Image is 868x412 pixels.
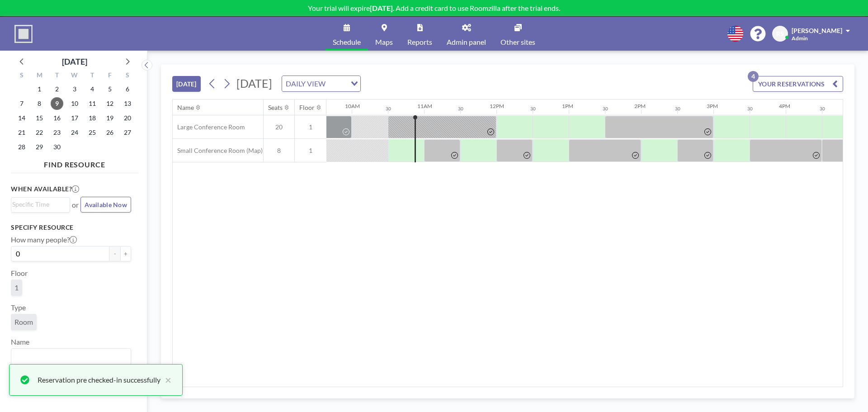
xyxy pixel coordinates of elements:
span: [PERSON_NAME] [792,27,842,34]
span: Schedule [333,38,361,46]
label: Name [11,337,29,346]
div: 30 [530,106,536,112]
div: Name [177,104,194,112]
span: Thursday, September 18, 2025 [86,112,99,124]
span: 1 [14,283,19,292]
div: T [48,70,66,82]
div: 30 [603,106,608,112]
div: 30 [747,106,753,112]
span: Saturday, September 13, 2025 [121,97,134,110]
span: Sunday, September 14, 2025 [15,112,28,124]
span: Friday, September 26, 2025 [104,126,116,139]
span: Monday, September 1, 2025 [33,83,46,95]
span: Other sites [500,38,535,46]
div: 30 [675,106,680,112]
span: Thursday, September 4, 2025 [86,83,99,95]
span: 1 [295,123,326,131]
div: 2PM [634,103,646,109]
div: Search for option [11,349,131,364]
span: Admin [792,35,808,42]
button: + [120,246,131,261]
h4: FIND RESOURCE [11,156,138,169]
a: Maps [368,17,400,51]
span: Monday, September 22, 2025 [33,126,46,139]
button: - [109,246,120,261]
span: Tuesday, September 16, 2025 [51,112,63,124]
label: How many people? [11,235,77,244]
span: 20 [264,123,294,131]
div: W [66,70,84,82]
div: 30 [820,106,825,112]
span: Monday, September 8, 2025 [33,97,46,110]
span: Tuesday, September 2, 2025 [51,83,63,95]
div: Reservation pre checked-in successfully [38,374,160,385]
span: Tuesday, September 23, 2025 [51,126,63,139]
span: Available Now [85,201,127,208]
span: Saturday, September 20, 2025 [121,112,134,124]
span: Wednesday, September 24, 2025 [68,126,81,139]
div: 3PM [707,103,718,109]
p: 4 [748,71,759,82]
span: Wednesday, September 10, 2025 [68,97,81,110]
span: Monday, September 15, 2025 [33,112,46,124]
span: 1 [295,147,326,155]
span: Saturday, September 6, 2025 [121,83,134,95]
a: Reports [400,17,439,51]
h3: Specify resource [11,223,131,232]
button: close [160,374,171,385]
span: Thursday, September 25, 2025 [86,126,99,139]
div: Search for option [11,198,70,211]
input: Search for option [328,78,345,90]
label: Type [11,303,26,312]
span: Wednesday, September 3, 2025 [68,83,81,95]
div: 30 [386,106,391,112]
span: Friday, September 19, 2025 [104,112,116,124]
span: Sunday, September 21, 2025 [15,126,28,139]
span: Saturday, September 27, 2025 [121,126,134,139]
a: Admin panel [439,17,493,51]
span: or [72,200,79,209]
span: Sunday, September 28, 2025 [15,141,28,153]
div: Search for option [282,76,360,91]
div: 11AM [417,103,432,109]
div: F [101,70,118,82]
a: Other sites [493,17,542,51]
span: Sunday, September 7, 2025 [15,97,28,110]
div: 30 [458,106,463,112]
span: Friday, September 12, 2025 [104,97,116,110]
span: Room [14,317,33,327]
div: [DATE] [62,55,87,68]
span: DAILY VIEW [284,78,327,90]
div: S [13,70,31,82]
div: S [118,70,136,82]
span: Wednesday, September 17, 2025 [68,112,81,124]
span: Tuesday, September 9, 2025 [51,97,63,110]
div: 4PM [779,103,790,109]
span: Tuesday, September 30, 2025 [51,141,63,153]
div: M [31,70,48,82]
div: T [83,70,101,82]
span: Small Conference Room (Map) [173,147,263,155]
button: Available Now [80,197,131,213]
b: [DATE] [370,4,393,12]
span: Monday, September 29, 2025 [33,141,46,153]
button: [DATE] [172,76,201,92]
span: Thursday, September 11, 2025 [86,97,99,110]
span: Friday, September 5, 2025 [104,83,116,95]
div: 1PM [562,103,573,109]
span: [DATE] [236,76,272,90]
span: Reports [407,38,432,46]
div: Floor [299,104,315,112]
img: organization-logo [14,25,33,43]
a: Schedule [325,17,368,51]
input: Search for option [12,350,126,362]
span: Large Conference Room [173,123,245,131]
span: 8 [264,147,294,155]
div: Seats [268,104,283,112]
span: Maps [375,38,393,46]
span: Admin panel [447,38,486,46]
span: RS [776,30,784,38]
label: Floor [11,269,28,278]
button: YOUR RESERVATIONS4 [753,76,843,92]
div: 12PM [490,103,504,109]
